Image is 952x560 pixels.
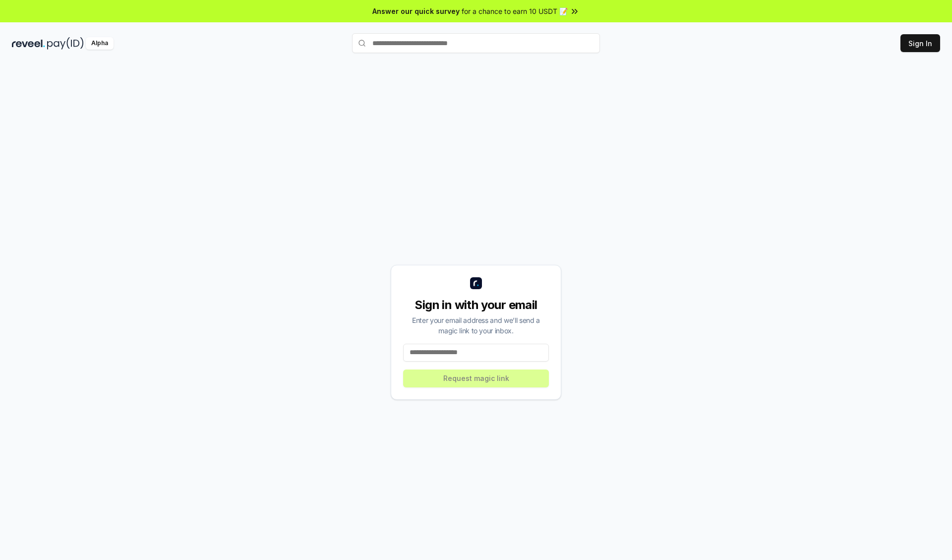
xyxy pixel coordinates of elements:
img: reveel_dark [12,37,45,50]
div: Alpha [86,37,114,50]
span: for a chance to earn 10 USDT 📝 [462,6,568,16]
span: Answer our quick survey [372,6,460,16]
img: logo_small [470,277,482,289]
button: Sign In [900,34,940,52]
div: Enter your email address and we’ll send a magic link to your inbox. [403,315,549,336]
img: pay_id [47,37,84,50]
div: Sign in with your email [403,297,549,313]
